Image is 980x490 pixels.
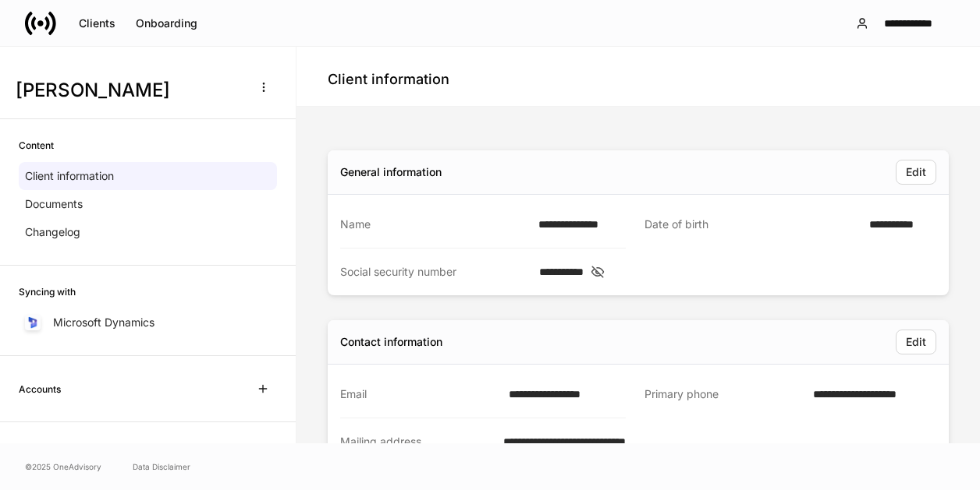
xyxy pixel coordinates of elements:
[69,11,126,36] button: Clients
[19,162,277,190] a: Client information
[16,78,241,103] h3: [PERSON_NAME]
[340,164,442,180] div: General information
[133,460,190,473] a: Data Disclaimer
[25,196,83,212] p: Documents
[19,308,277,337] a: Microsoft Dynamics
[340,334,442,350] div: Contact information
[19,190,277,218] a: Documents
[126,11,208,36] button: Onboarding
[644,386,804,403] div: Primary phone
[328,70,449,89] h4: Client information
[25,168,114,184] p: Client information
[79,18,115,29] div: Clients
[896,160,936,185] button: Edit
[19,218,277,246] a: Changelog
[19,284,76,299] h6: Syncing with
[340,434,436,481] div: Mailing address
[340,386,499,402] div: Email
[896,330,936,354] button: Edit
[53,315,154,330] p: Microsoft Dynamics
[27,316,39,329] img: sIOyOZvWb5kUEAwh5D03bPzsWHrUXBSdsWHDhg8Ma8+nBQBvlija69eFAv+snJUCyn8AqO+ElBnIpgMAAAAASUVORK5CYII=
[906,337,926,347] div: Edit
[19,138,54,153] h6: Content
[340,217,529,232] div: Name
[25,460,101,473] span: © 2025 OneAdvisory
[340,264,530,280] div: Social security number
[19,382,61,397] h6: Accounts
[136,18,197,29] div: Onboarding
[906,167,926,178] div: Edit
[25,224,80,240] p: Changelog
[644,217,860,233] div: Date of birth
